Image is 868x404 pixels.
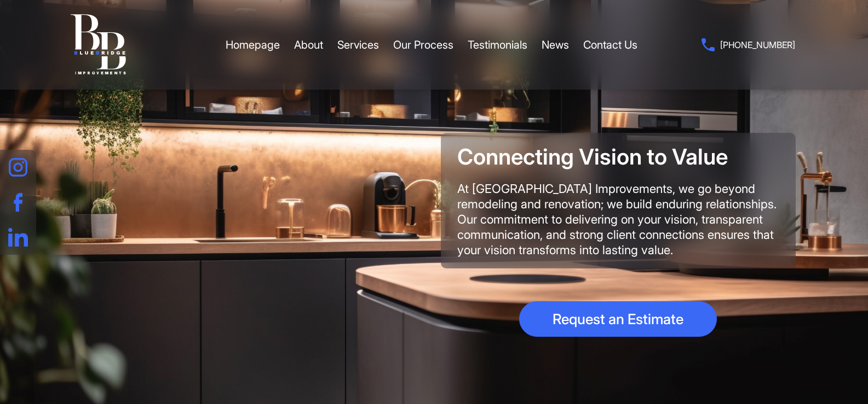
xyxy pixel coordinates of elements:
a: Contact Us [583,28,637,61]
a: About [294,28,323,61]
a: Request an Estimate [519,301,717,337]
a: Testimonials [468,28,527,61]
span: [PHONE_NUMBER] [720,37,795,52]
a: Our Process [393,28,453,61]
a: Homepage [226,28,280,61]
a: Services [337,28,379,61]
h1: Connecting Vision to Value [457,144,779,170]
a: News [542,28,569,61]
div: At [GEOGRAPHIC_DATA] Improvements, we go beyond remodeling and renovation; we build enduring rela... [457,181,779,257]
a: [PHONE_NUMBER] [702,37,795,52]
